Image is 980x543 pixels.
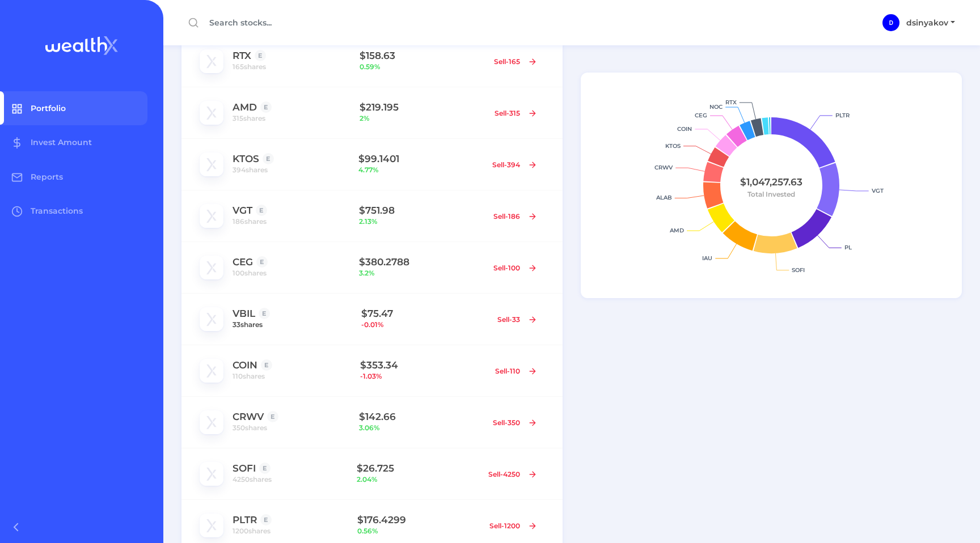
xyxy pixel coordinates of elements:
[360,371,488,382] span: -1.03 %
[358,153,484,164] h1: $ 99.1401
[709,103,723,111] text: NOC
[669,227,684,234] text: AMD
[361,308,490,319] h1: $ 75.47
[200,49,223,73] img: RTX logo
[487,53,544,70] button: Sell-165
[31,206,83,216] span: Transactions
[181,13,495,33] input: Search stocks...
[200,410,223,434] img: CRWV logo
[359,411,485,422] h1: $ 142.66
[844,244,852,251] text: PL
[654,164,673,171] text: CRWV
[31,172,63,182] span: Reports
[233,308,255,319] a: VBIL
[482,517,544,534] button: Sell-1200
[200,359,223,383] img: COIN logo
[486,259,544,277] button: Sell-100
[233,525,271,537] span: 1200 shares
[359,256,485,268] h1: $ 380.2788
[200,514,223,537] img: PLTR logo
[359,422,485,434] span: 3.06 %
[360,113,487,124] span: 2 %
[267,411,278,422] div: E
[906,18,948,28] span: dsinyakov
[702,254,712,262] text: IAU
[259,463,271,474] div: E
[233,205,252,216] a: VGT
[485,156,544,173] button: Sell-394
[200,101,223,125] img: AMD logo
[200,462,223,486] img: SOFI logo
[233,514,257,525] a: PLTR
[256,205,267,216] div: E
[725,99,737,106] text: RTX
[487,104,544,122] button: Sell-315
[882,14,899,31] div: dsinyakov
[360,359,488,371] h1: $ 353.34
[656,194,672,201] text: ALAB
[233,256,253,268] a: CEG
[256,256,268,268] div: E
[357,514,482,525] h1: $ 176.4299
[233,268,267,279] span: 100 shares
[747,190,795,198] tspan: Total Invested
[233,216,267,227] span: 186 shares
[360,101,487,113] h1: $ 219.195
[233,164,268,176] span: 394 shares
[899,14,962,32] button: dsinyakov
[233,319,263,330] span: 33 shares
[360,50,487,61] h1: $ 158.63
[31,103,66,113] span: Portfolio
[260,101,272,113] div: E
[486,207,544,225] button: Sell-186
[889,20,893,26] span: D
[360,61,487,73] span: 0.59 %
[665,142,681,150] text: KTOS
[200,256,223,279] img: CEG logo
[677,125,692,133] text: COIN
[481,465,544,483] button: Sell-4250
[263,153,274,164] div: E
[871,187,884,194] text: VGT
[357,474,481,485] span: 2.04 %
[357,525,482,537] span: 0.56 %
[792,266,805,274] text: SOFI
[200,152,223,176] img: KTOS logo
[260,514,272,525] div: E
[233,113,265,124] span: 315 shares
[357,463,481,474] h1: $ 26.725
[358,164,484,176] span: 4.77 %
[490,311,544,328] button: Sell-33
[233,411,264,422] a: CRWV
[359,216,485,227] span: 2.13 %
[200,204,223,228] img: VGT logo
[233,359,257,371] a: COIN
[359,268,485,279] span: 3.2 %
[233,371,265,382] span: 110 shares
[233,463,256,474] a: SOFI
[695,112,707,119] text: CEG
[233,50,251,61] a: RTX
[45,36,118,55] img: wealthX
[233,474,272,485] span: 4250 shares
[233,61,266,73] span: 165 shares
[361,319,490,330] span: -0.01 %
[233,422,267,434] span: 350 shares
[261,359,272,371] div: E
[31,137,92,147] span: Invest Amount
[233,153,259,164] a: KTOS
[233,101,257,113] a: AMD
[359,205,485,216] h1: $ 751.98
[488,362,544,380] button: Sell-110
[200,307,223,331] img: VBIL logo
[485,414,544,431] button: Sell-350
[255,50,266,61] div: E
[259,308,270,319] div: E
[740,176,802,188] tspan: $1,047,257.63
[835,112,850,119] text: PLTR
